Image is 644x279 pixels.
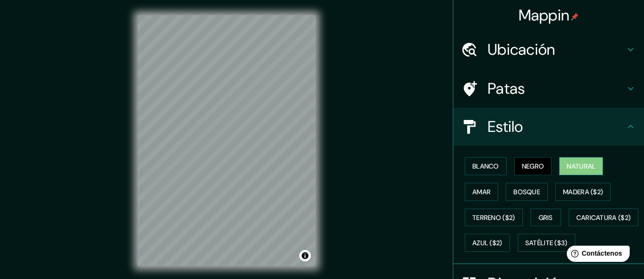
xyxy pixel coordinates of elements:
[465,183,498,201] button: Amar
[559,157,603,175] button: Natural
[567,162,595,170] font: Natural
[472,213,515,222] font: Terreno ($2)
[525,239,568,248] font: Satélite ($3)
[465,209,523,227] button: Terreno ($2)
[514,157,552,175] button: Negro
[472,162,499,170] font: Blanco
[299,250,311,261] button: Activar o desactivar atribución
[465,234,510,252] button: Azul ($2)
[518,234,575,252] button: Satélite ($3)
[453,30,644,69] div: Ubicación
[472,188,491,196] font: Amar
[563,188,603,196] font: Madera ($2)
[453,70,644,108] div: Patas
[138,15,316,266] canvas: Mapa
[465,157,507,175] button: Blanco
[513,188,540,196] font: Bosque
[488,79,525,99] font: Patas
[555,183,611,201] button: Madera ($2)
[472,239,502,248] font: Azul ($2)
[519,5,570,25] font: Mappin
[559,242,634,269] iframe: Lanzador de widgets de ayuda
[571,13,579,20] img: pin-icon.png
[576,213,631,222] font: Caricatura ($2)
[539,213,553,222] font: Gris
[488,117,523,137] font: Estilo
[506,183,548,201] button: Bosque
[531,209,561,227] button: Gris
[522,162,544,170] font: Negro
[569,209,639,227] button: Caricatura ($2)
[488,40,555,60] font: Ubicación
[453,108,644,146] div: Estilo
